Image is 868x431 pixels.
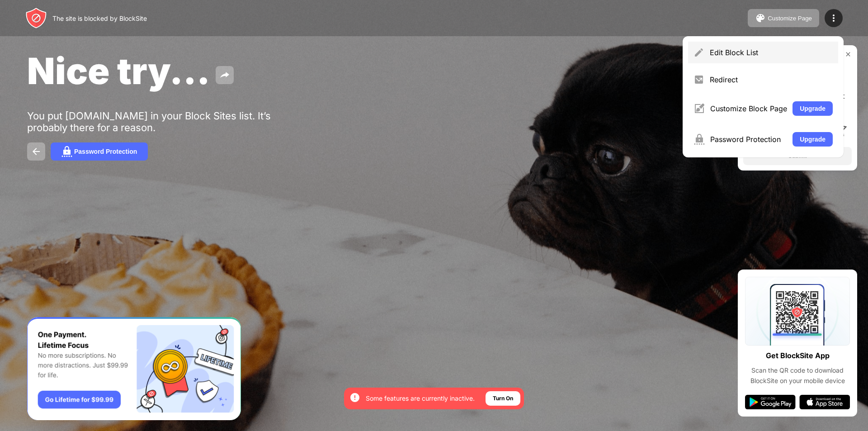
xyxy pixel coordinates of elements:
iframe: Banner [27,317,241,421]
div: Customize Page [768,15,812,22]
div: Edit Block List [710,48,833,57]
img: menu-redirect.svg [693,74,704,85]
img: qrcode.svg [745,277,850,346]
img: error-circle-white.svg [349,392,360,403]
div: Customize Block Page [710,104,787,113]
div: Password Protection [74,148,137,155]
img: app-store.svg [799,395,850,409]
img: google-play.svg [745,395,796,409]
div: Turn On [493,394,513,403]
div: Get BlockSite App [766,349,830,362]
div: Some features are currently inactive. [366,394,475,403]
img: password.svg [61,146,72,157]
span: Nice try... [27,49,210,93]
img: back.svg [31,146,42,157]
img: menu-icon.svg [828,13,839,24]
img: pallet.svg [755,13,766,24]
div: Password Protection [710,135,787,144]
img: menu-customize.svg [693,103,705,114]
div: You put [DOMAIN_NAME] in your Block Sites list. It’s probably there for a reason. [27,110,307,133]
div: Scan the QR code to download BlockSite on your mobile device [745,365,850,386]
img: share.svg [219,70,230,81]
div: The site is blocked by BlockSite [52,14,147,22]
img: rate-us-close.svg [844,51,852,58]
img: menu-password.svg [693,134,705,145]
button: Customize Page [748,9,819,27]
img: header-logo.svg [25,7,47,29]
button: Upgrade [793,132,833,147]
button: Upgrade [793,101,833,116]
img: menu-pencil.svg [693,47,704,58]
button: Password Protection [51,142,148,161]
div: Redirect [710,75,833,84]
